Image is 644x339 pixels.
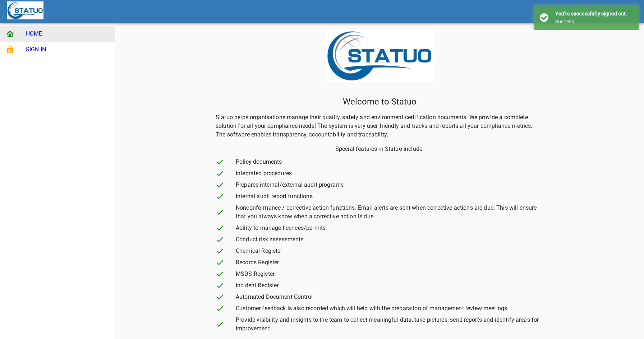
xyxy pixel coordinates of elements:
[236,204,543,221] span: Nonconformance / corrective action functions. Email alerts are sent when corrective actions are d...
[236,158,543,166] span: Policy documents
[236,293,543,301] span: Automated Document Control
[236,224,543,232] span: Ability to manage licences/permits
[236,235,543,244] span: Conduct risk assessments
[236,192,543,201] span: Internal audit report functions
[335,145,424,153] p: Special features in Statuo include:
[216,113,543,139] p: Statuo helps organisations manage their quality, safety and environment certification documents. ...
[236,270,543,278] span: MSDS Register
[26,45,109,54] span: SIGN IN
[326,29,433,82] img: Logo
[236,247,543,255] span: Chemical Register
[236,304,543,313] span: Customer feedback is also recorded which will help with the preparation of management review meet...
[7,1,43,19] img: Statuo
[236,181,543,189] span: Prepares internal/external audit programs
[236,316,543,333] span: Provide visibility and insights to the team to collect meaningful data, take pictures, send repor...
[343,96,417,107] p: Welcome to Statuo
[26,29,109,38] span: HOME
[236,169,543,178] span: Integrated procedures
[236,281,543,290] span: Incident Register
[555,19,633,25] div: Success
[555,11,633,17] h4: You're successfully signed out.
[236,258,543,267] span: Records Register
